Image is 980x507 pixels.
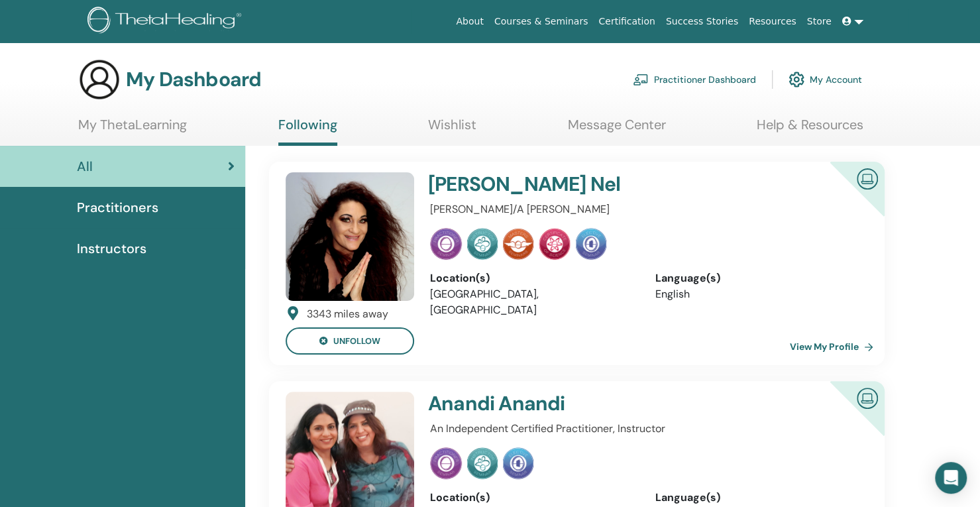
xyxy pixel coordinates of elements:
[568,117,666,142] a: Message Center
[789,68,804,91] img: cog.svg
[851,163,883,193] img: Certified Online Instructor
[489,9,594,34] a: Courses & Seminars
[743,9,802,34] a: Resources
[655,286,860,302] li: English
[286,172,414,301] img: default.jpg
[808,162,885,238] div: Certified Online Instructor
[307,306,388,322] div: 3343 miles away
[593,9,660,34] a: Certification
[935,462,967,494] div: Open Intercom Messenger
[428,392,787,416] h4: Anandi Anandi
[430,490,635,506] div: Location(s)
[430,286,635,318] li: [GEOGRAPHIC_DATA], [GEOGRAPHIC_DATA]
[851,382,883,412] img: Certified Online Instructor
[661,9,743,34] a: Success Stories
[430,270,635,286] div: Location(s)
[77,197,158,217] span: Practitioners
[655,270,860,286] div: Language(s)
[808,381,885,457] div: Certified Online Instructor
[126,68,261,91] h3: My Dashboard
[78,58,121,101] img: generic-user-icon.jpg
[77,156,93,176] span: All
[757,117,863,142] a: Help & Resources
[633,65,756,94] a: Practitioner Dashboard
[428,172,787,196] h4: [PERSON_NAME] Nel
[87,7,246,36] img: logo.png
[77,239,146,258] span: Instructors
[286,327,414,355] button: unfollow
[428,117,476,142] a: Wishlist
[655,490,860,506] div: Language(s)
[78,117,187,142] a: My ThetaLearning
[430,201,860,217] p: [PERSON_NAME]/A [PERSON_NAME]
[451,9,488,34] a: About
[430,421,860,437] p: An Independent Certified Practitioner, Instructor
[790,333,879,360] a: View My Profile
[278,117,337,146] a: Following
[789,65,862,94] a: My Account
[802,9,837,34] a: Store
[633,74,649,85] img: chalkboard-teacher.svg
